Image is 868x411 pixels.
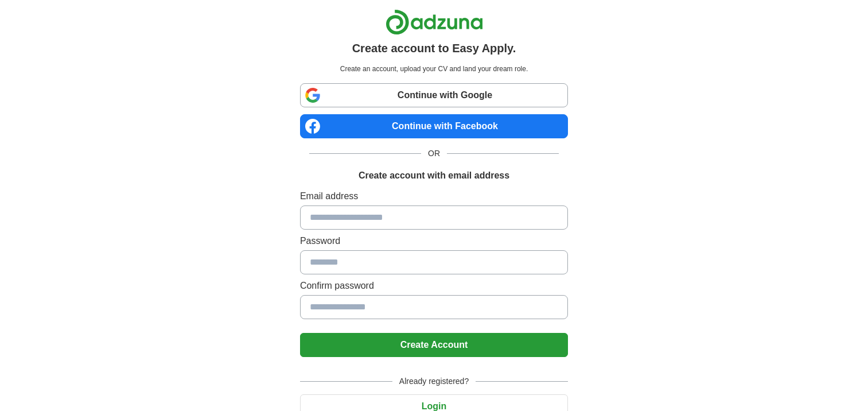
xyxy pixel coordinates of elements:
h1: Create account to Easy Apply. [352,40,516,57]
label: Email address [300,189,568,203]
a: Login [300,401,568,411]
label: Password [300,234,568,248]
h1: Create account with email address [359,169,509,183]
img: Adzuna logo [386,9,483,35]
span: Already registered? [392,375,476,387]
p: Create an account, upload your CV and land your dream role. [302,64,566,74]
a: Continue with Facebook [300,114,568,138]
button: Create Account [300,333,568,357]
a: Continue with Google [300,83,568,107]
span: OR [421,148,447,160]
label: Confirm password [300,279,568,293]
